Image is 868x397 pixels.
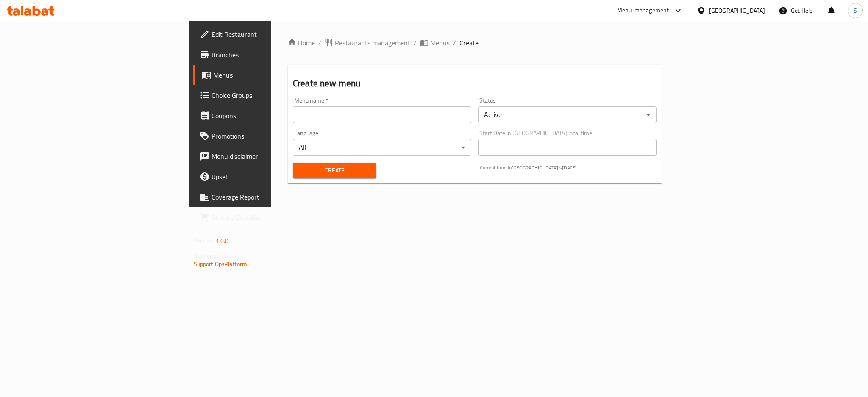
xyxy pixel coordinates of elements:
a: Upsell [193,167,334,187]
span: Menu disclaimer [211,151,328,161]
a: Menus [193,65,334,85]
span: Get support on: [194,250,233,261]
span: Grocery Checklist [211,212,328,222]
span: Promotions [211,131,328,141]
span: Upsell [211,172,328,182]
span: Menus [213,70,328,80]
span: Create [300,165,370,176]
span: Create [459,38,479,48]
span: Restaurants management [335,38,410,48]
span: 1.0.0 [216,236,229,247]
span: Version: [194,236,214,247]
span: Edit Restaurant [211,29,328,39]
li: / [414,38,417,48]
p: Current time in [GEOGRAPHIC_DATA] is [DATE] [480,164,657,172]
a: Grocery Checklist [193,207,334,228]
div: [GEOGRAPHIC_DATA] [709,6,765,15]
a: Branches [193,44,334,65]
a: Menu disclaimer [193,146,334,167]
div: All [293,139,471,156]
a: Promotions [193,126,334,146]
span: Branches [211,50,328,60]
div: Active [478,106,657,123]
div: Menu-management [617,6,669,16]
input: Please enter Menu name [293,106,471,123]
a: Choice Groups [193,85,334,105]
a: Edit Restaurant [193,24,334,44]
nav: breadcrumb [288,38,662,48]
a: Coverage Report [193,187,334,207]
a: Restaurants management [325,38,410,48]
a: Support.OpsPlatform [194,258,248,269]
span: Choice Groups [211,90,328,100]
span: Menus [430,38,450,48]
h2: Create new menu [293,77,657,90]
a: Coupons [193,105,334,126]
a: Menus [420,38,450,48]
span: S [854,6,857,15]
span: Coverage Report [211,192,328,202]
span: Coupons [211,111,328,121]
li: / [453,38,456,48]
button: Create [293,163,376,178]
